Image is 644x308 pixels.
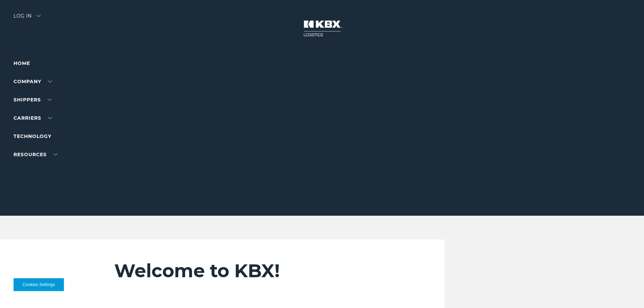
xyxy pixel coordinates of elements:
[14,115,52,121] a: Carriers
[14,133,51,139] a: Technology
[14,14,41,23] div: Log in
[14,97,52,103] a: SHIPPERS
[14,60,30,66] a: Home
[14,151,57,158] a: RESOURCES
[14,78,52,85] a: Company
[37,15,41,17] img: arrow
[114,260,404,282] h2: Welcome to KBX!
[14,278,64,291] button: Cookies Settings
[297,14,348,43] img: kbx logo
